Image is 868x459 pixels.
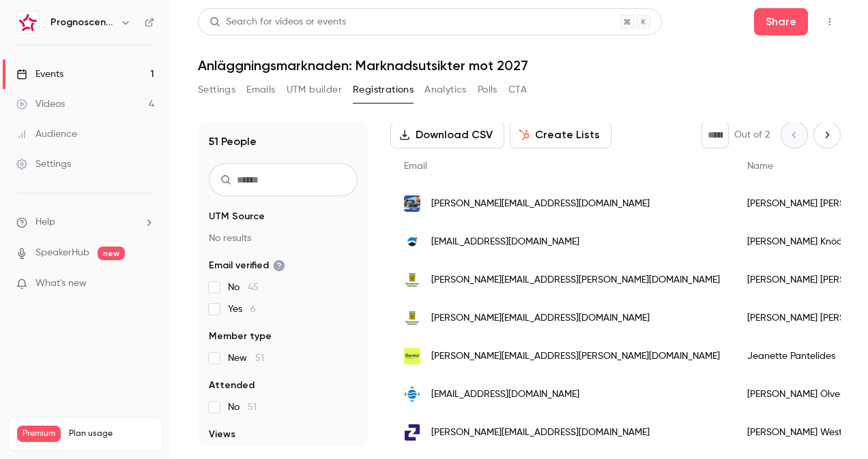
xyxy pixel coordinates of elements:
span: UTM Source [209,210,265,223]
span: Help [35,215,55,229]
img: hassleholm.se [404,272,420,288]
span: Member type [209,330,272,343]
button: Download CSV [390,121,504,148]
span: Attended [209,379,255,392]
a: SpeakerHub [35,246,89,260]
button: Polls [478,79,497,101]
span: What's new [35,276,87,291]
img: lkab.com [404,234,420,250]
span: [PERSON_NAME][EMAIL_ADDRESS][DOMAIN_NAME] [431,311,650,326]
span: [EMAIL_ADDRESS][DOMAIN_NAME] [431,235,579,249]
span: 51 [255,353,264,363]
button: Share [754,8,808,35]
img: hassleholm.se [404,310,420,326]
span: new [98,247,125,260]
button: Settings [198,79,235,101]
span: Yes [228,302,256,316]
span: [PERSON_NAME][EMAIL_ADDRESS][PERSON_NAME][DOMAIN_NAME] [431,349,720,364]
h1: Anläggningsmarknaden: Marknadsutsikter mot 2027 [198,57,841,74]
h1: 51 People [209,133,257,150]
div: Audience [16,127,77,141]
span: Email [404,161,427,171]
span: [PERSON_NAME][EMAIL_ADDRESS][DOMAIN_NAME] [431,197,650,211]
div: Videos [16,97,65,111]
button: UTM builder [287,79,342,101]
button: Next page [813,121,841,148]
span: Premium [17,426,61,442]
button: Create Lists [510,121,611,148]
span: [PERSON_NAME][EMAIL_ADDRESS][PERSON_NAME][DOMAIN_NAME] [431,273,720,287]
span: [EMAIL_ADDRESS][DOMAIN_NAME] [431,387,579,402]
p: No results [209,232,358,245]
button: Registrations [353,79,414,101]
div: Settings [16,157,71,171]
button: Emails [246,79,275,101]
span: 51 [248,402,257,412]
img: Prognoscentret | Powered by Hubexo [17,12,39,33]
div: Events [16,67,63,81]
span: Views [209,428,235,441]
span: No [228,400,257,414]
div: Search for videos or events [209,15,346,29]
li: help-dropdown-opener [16,215,154,229]
span: 45 [248,283,259,292]
span: Name [747,161,773,171]
p: Out of 2 [734,128,770,142]
button: CTA [508,79,527,101]
iframe: Noticeable Trigger [138,278,154,290]
span: 6 [250,304,256,314]
span: No [228,281,259,294]
span: New [228,351,264,365]
img: rental.se [404,348,420,364]
span: [PERSON_NAME][EMAIL_ADDRESS][DOMAIN_NAME] [431,426,650,440]
h6: Prognoscentret | Powered by Hubexo [50,16,115,29]
button: Analytics [424,79,467,101]
img: zeppelin.com [404,424,420,441]
img: tecomatic.com [404,386,420,402]
span: Plan usage [69,428,154,439]
img: nordberghs.se [404,195,420,212]
span: Email verified [209,259,285,272]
